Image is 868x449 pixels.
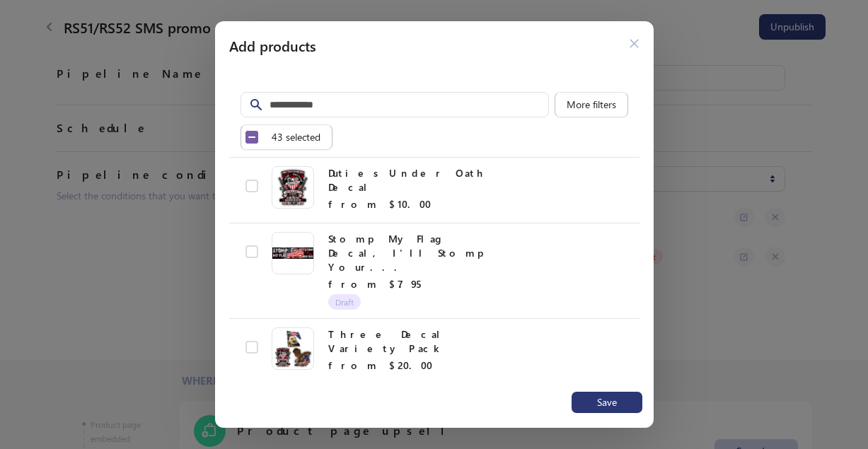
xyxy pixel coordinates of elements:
[328,327,446,355] span: Three Decal Variety Pack
[328,358,432,372] span: from $20.00
[572,392,642,413] button: Save
[623,33,645,54] button: Close
[272,132,320,143] span: 43 selected
[328,197,431,211] span: from $10.00
[555,92,628,117] button: More filters
[335,298,354,306] span: Draft
[567,99,616,110] span: More filters
[597,397,617,408] span: Save
[328,166,487,194] span: Duties Under Oath Decal
[229,35,609,55] h2: Add products
[328,277,427,291] span: from $7.95
[328,232,488,274] span: Stomp My Flag Decal, I'll Stomp Your...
